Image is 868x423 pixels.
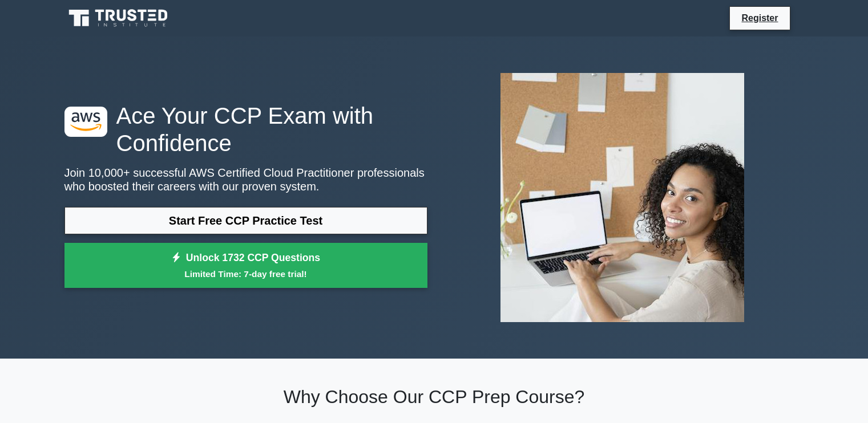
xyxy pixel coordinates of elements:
p: Join 10,000+ successful AWS Certified Cloud Practitioner professionals who boosted their careers ... [64,166,427,193]
h1: Ace Your CCP Exam with Confidence [64,102,427,157]
a: Start Free CCP Practice Test [64,207,427,234]
a: Register [734,11,785,25]
h2: Why Choose Our CCP Prep Course? [64,386,804,408]
small: Limited Time: 7-day free trial! [79,267,413,280]
a: Unlock 1732 CCP QuestionsLimited Time: 7-day free trial! [64,243,427,288]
